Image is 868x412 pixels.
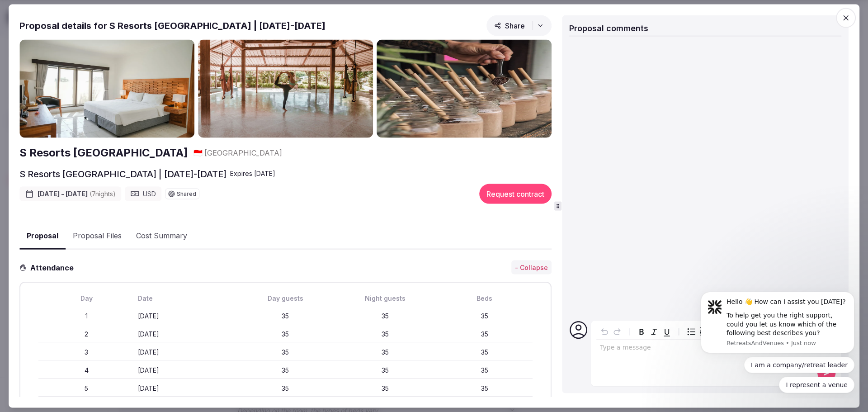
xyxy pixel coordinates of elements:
[38,189,116,199] span: [DATE] - [DATE]
[38,312,134,321] div: 1
[511,260,552,275] button: - Collapse
[687,284,868,398] iframe: Intercom notifications message
[125,186,161,201] div: USD
[437,330,533,339] div: 35
[238,384,334,393] div: 35
[138,384,234,393] div: [DATE]
[635,326,648,338] button: Bold
[230,169,275,178] div: Expire s [DATE]
[177,191,196,196] span: Shared
[660,326,673,338] button: Underline
[198,39,373,138] img: Gallery photo 2
[494,21,525,30] span: Share
[479,184,552,204] button: Request contract
[38,294,134,303] div: Day
[138,348,234,357] div: [DATE]
[238,312,334,321] div: 35
[437,312,533,321] div: 35
[19,39,194,138] img: Gallery photo 1
[437,348,533,357] div: 35
[569,23,648,33] span: Proposal comments
[685,326,698,338] button: Bulleted list
[19,223,66,249] button: Proposal
[193,147,203,157] button: 🇮🇩
[38,330,134,339] div: 2
[337,330,433,339] div: 35
[238,348,334,357] div: 35
[648,326,660,338] button: Italic
[486,15,552,36] button: Share
[437,366,533,375] div: 35
[38,366,134,375] div: 4
[19,19,325,32] h2: Proposal details for S Resorts [GEOGRAPHIC_DATA] | [DATE]-[DATE]
[238,330,334,339] div: 35
[238,294,334,303] div: Day guests
[138,312,234,321] div: [DATE]
[138,366,234,375] div: [DATE]
[437,294,533,303] div: Beds
[337,312,433,321] div: 35
[66,223,129,249] button: Proposal Files
[27,262,81,273] h3: Attendance
[337,348,433,357] div: 35
[38,384,134,393] div: 5
[238,366,334,375] div: 35
[685,326,710,338] div: toggle group
[193,148,203,157] span: 🇮🇩
[138,294,234,303] div: Date
[204,147,282,157] span: [GEOGRAPHIC_DATA]
[337,294,433,303] div: Night guests
[129,223,194,249] button: Cost Summary
[19,145,188,161] a: S Resorts [GEOGRAPHIC_DATA]
[19,167,226,180] h2: S Resorts [GEOGRAPHIC_DATA] | [DATE]-[DATE]
[596,340,817,358] div: editable markdown
[38,348,134,357] div: 3
[90,190,116,198] span: ( 7 night s )
[437,384,533,393] div: 35
[377,39,552,138] img: Gallery photo 3
[138,330,234,339] div: [DATE]
[337,384,433,393] div: 35
[337,366,433,375] div: 35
